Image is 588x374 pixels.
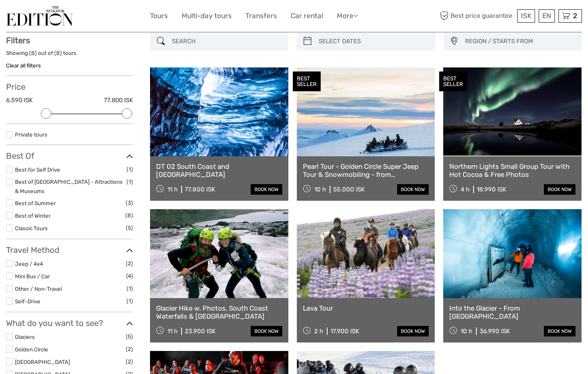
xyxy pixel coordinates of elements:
[315,34,431,48] input: SELECT DATES
[126,198,133,208] span: (3)
[397,184,429,195] a: book now
[572,12,578,20] span: 2
[15,273,50,279] a: Mini Bus / Car
[156,162,282,179] a: DT 02 South Coast and [GEOGRAPHIC_DATA]
[31,49,35,57] label: 8
[126,259,133,268] span: (2)
[521,12,531,20] span: ISK
[6,245,133,255] h3: Travel Method
[438,9,515,23] span: Best price guarantee
[461,35,578,48] button: REGION / STARTS FROM
[333,186,365,193] div: 55.000 ISK
[167,328,178,335] span: 11 h
[449,162,575,179] a: Northern Lights Small Group Tour with Hot Cocoa & Free Photos
[126,271,133,281] span: (4)
[303,304,429,312] a: Lava Tour
[15,179,123,194] a: Best of [GEOGRAPHIC_DATA] - Attractions & Museums
[127,165,133,174] span: (1)
[15,334,35,340] a: Glaciers
[150,10,168,22] a: Tours
[544,184,575,195] a: book now
[6,62,41,69] a: Clear all filters
[6,318,133,328] h3: What do you want to see?
[6,49,133,62] div: Showing ( ) out of ( ) tours
[251,184,282,195] a: book now
[15,212,51,219] a: Best of Winter
[251,326,282,336] a: book now
[461,328,472,335] span: 10 h
[15,298,40,305] a: Self-Drive
[126,345,133,354] span: (2)
[126,357,133,366] span: (2)
[15,286,62,292] a: Other / Non-Travel
[539,9,555,23] div: EN
[185,186,215,193] div: 77.800 ISK
[15,131,47,138] a: Private tours
[182,10,232,22] a: Multi-day tours
[6,36,30,45] strong: Filters
[544,326,575,336] a: book now
[15,359,70,365] a: [GEOGRAPHIC_DATA]
[6,82,133,92] h3: Price
[127,177,133,187] span: (1)
[15,225,48,231] a: Classic Tours
[480,328,510,335] div: 36.990 ISK
[126,332,133,341] span: (5)
[125,211,133,220] span: (8)
[461,186,470,193] span: 4 h
[291,10,323,22] a: Car rental
[6,6,73,26] img: The Reykjavík Edition
[6,151,133,161] h3: Best Of
[337,10,358,22] a: More
[15,166,60,173] a: Best for Self Drive
[397,326,429,336] a: book now
[127,296,133,306] span: (1)
[15,200,56,206] a: Best of Summer
[126,223,133,233] span: (5)
[314,328,323,335] span: 2 h
[169,34,284,48] input: SEARCH
[15,346,48,353] a: Golden Circle
[449,304,575,321] a: Into the Glacier - From [GEOGRAPHIC_DATA]
[330,328,359,335] div: 17.900 ISK
[439,71,467,92] div: BEST SELLER
[185,328,216,335] div: 23.900 ISK
[93,13,103,22] button: Open LiveChat chat widget
[127,284,133,293] span: (1)
[314,186,326,193] span: 10 h
[104,96,133,105] label: 77.800 ISK
[56,49,60,57] label: 8
[156,304,282,321] a: Glacier Hike w. Photos, South Coast Waterfalls & [GEOGRAPHIC_DATA]
[15,261,43,267] a: Jeep / 4x4
[11,14,91,21] p: We're away right now. Please check back later!
[167,186,178,193] span: 11 h
[477,186,506,193] div: 18.990 ISK
[245,10,277,22] a: Transfers
[293,71,321,92] div: BEST SELLER
[6,96,33,105] label: 6.590 ISK
[303,162,429,179] a: Pearl Tour - Golden Circle Super Jeep Tour & Snowmobiling - from [GEOGRAPHIC_DATA]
